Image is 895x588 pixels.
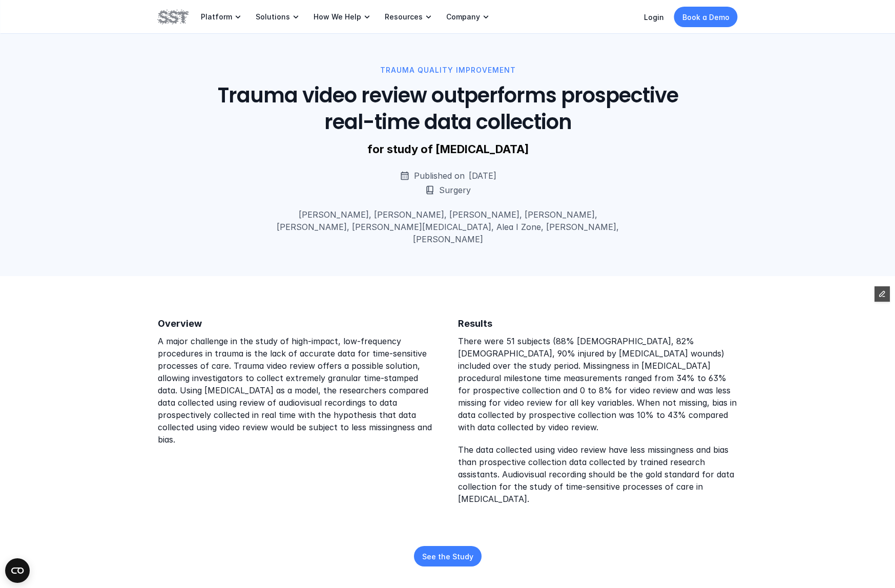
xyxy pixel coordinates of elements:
[380,65,515,76] p: TRAUMA QUALITY IMPROVEMENT
[367,141,528,157] h5: for study of [MEDICAL_DATA]
[158,317,202,330] h6: Overview
[256,12,290,22] p: Solutions
[439,184,471,196] p: Surgery
[413,170,464,182] p: Published on
[262,208,633,245] p: [PERSON_NAME], [PERSON_NAME], [PERSON_NAME], [PERSON_NAME], [PERSON_NAME], [PERSON_NAME][MEDICAL_...
[682,12,730,23] p: Book a Demo
[468,170,496,182] p: [DATE]
[446,12,480,22] p: Company
[422,551,473,562] p: See the Study
[458,317,492,330] h6: Results
[875,286,890,302] button: Edit Framer Content
[458,444,738,505] p: The data collected using video review have less missingness and bias than prospective collection ...
[314,12,361,22] p: How We Help
[644,13,664,22] a: Login
[458,335,738,433] p: There were 51 subjects (88% [DEMOGRAPHIC_DATA], 82% [DEMOGRAPHIC_DATA], 90% injured by [MEDICAL_D...
[158,335,438,446] p: A major challenge in the study of high-impact, low-frequency procedures in trauma is the lack of ...
[5,558,30,583] button: Open CMP widget
[201,12,232,22] p: Platform
[216,82,680,135] h1: Trauma video review outperforms prospective real-time data collection
[674,7,738,27] a: Book a Demo
[158,8,189,26] img: SST logo
[385,12,423,22] p: Resources
[414,546,482,566] a: See the Study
